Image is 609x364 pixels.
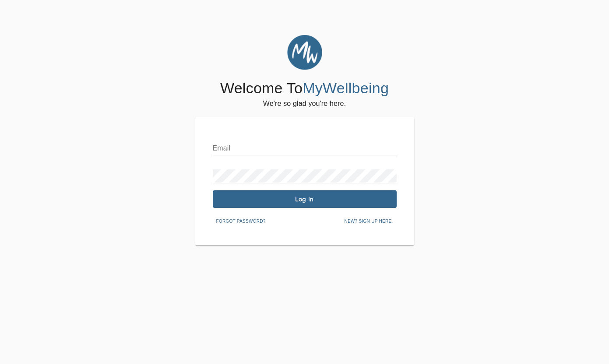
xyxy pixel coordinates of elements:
h4: Welcome To [220,79,389,98]
button: Forgot password? [213,215,269,228]
span: Log In [216,195,393,203]
span: Forgot password? [216,217,266,225]
span: MyWellbeing [303,80,389,96]
button: Log In [213,190,397,208]
span: New? Sign up here. [344,217,393,225]
a: Forgot password? [213,217,269,224]
button: New? Sign up here. [341,215,396,228]
img: MyWellbeing [287,35,322,70]
h6: We're so glad you're here. [263,98,346,110]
